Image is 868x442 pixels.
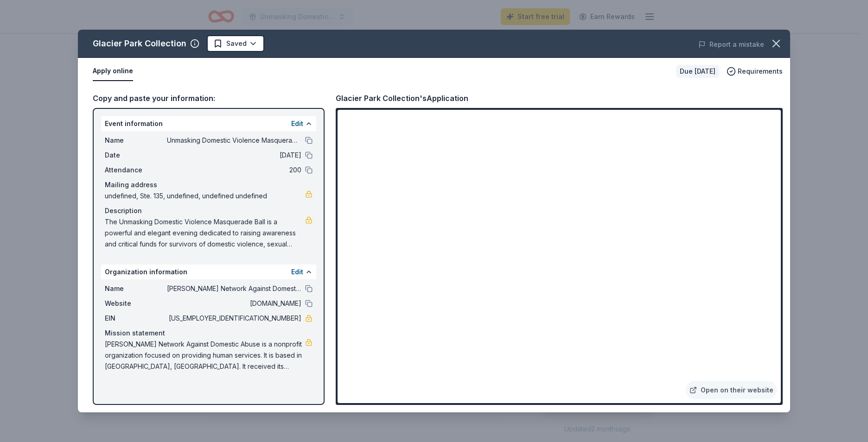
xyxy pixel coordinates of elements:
[676,65,719,78] div: Due [DATE]
[291,266,303,278] button: Edit
[167,150,301,161] span: [DATE]
[105,150,167,161] span: Date
[167,313,301,324] span: [US_EMPLOYER_IDENTIFICATION_NUMBER]
[105,135,167,146] span: Name
[105,216,305,250] span: The Unmasking Domestic Violence Masquerade Ball is a powerful and elegant evening dedicated to ra...
[105,298,167,309] span: Website
[167,135,301,146] span: Unmasking Domestic Violence Masquerade Ball
[105,190,305,202] span: undefined, Ste. 135, undefined, undefined undefined
[698,39,764,50] button: Report a mistake
[167,164,301,176] span: 200
[727,66,783,77] button: Requirements
[167,283,301,294] span: [PERSON_NAME] Network Against Domestic Abuse
[105,339,305,372] span: [PERSON_NAME] Network Against Domestic Abuse is a nonprofit organization focused on providing hum...
[105,205,313,216] div: Description
[738,66,783,77] span: Requirements
[105,164,167,176] span: Attendance
[105,328,313,339] div: Mission statement
[167,298,301,309] span: [DOMAIN_NAME]
[291,118,303,129] button: Edit
[93,92,325,104] div: Copy and paste your information:
[93,62,133,81] button: Apply online
[101,265,316,279] div: Organization information
[105,283,167,294] span: Name
[105,179,313,190] div: Mailing address
[101,116,316,131] div: Event information
[93,36,186,51] div: Glacier Park Collection
[686,381,777,399] a: Open on their website
[336,92,468,104] div: Glacier Park Collection's Application
[226,38,247,49] span: Saved
[105,313,167,324] span: EIN
[207,35,264,52] button: Saved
